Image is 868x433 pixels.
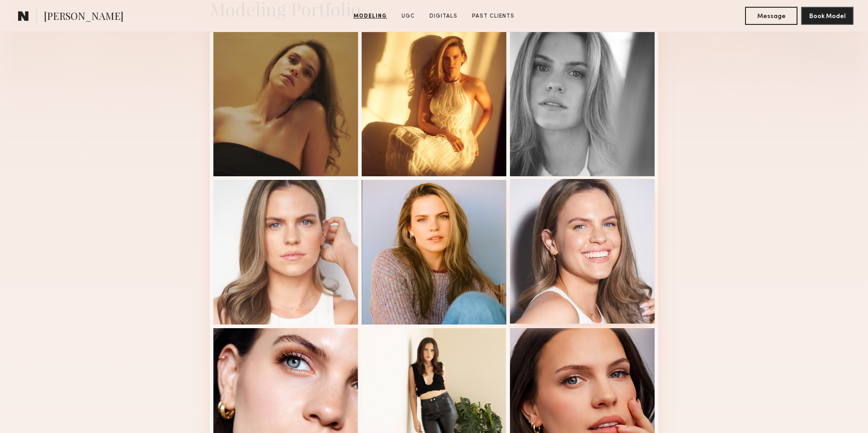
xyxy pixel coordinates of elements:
button: Book Model [801,7,854,25]
a: Book Model [801,12,854,19]
a: Past Clients [468,12,518,20]
a: UGC [398,12,419,20]
a: Digitals [426,12,461,20]
span: [PERSON_NAME] [44,9,123,25]
a: Modeling [350,12,391,20]
button: Message [745,7,797,25]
